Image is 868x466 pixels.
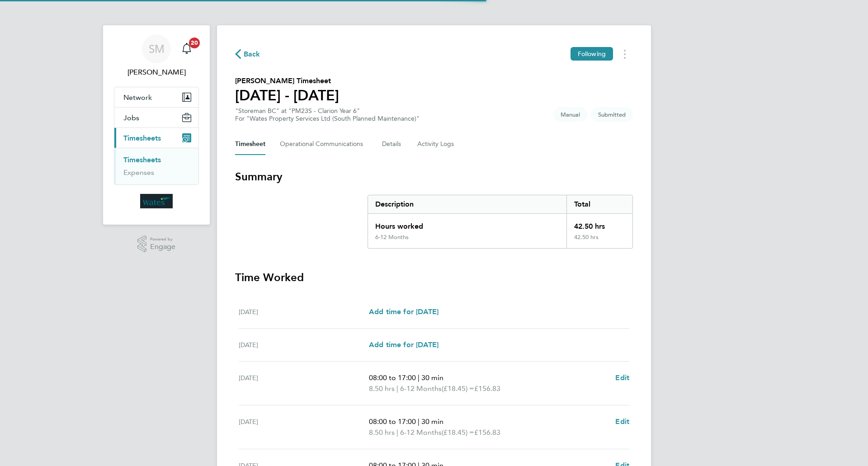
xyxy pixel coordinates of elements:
[235,169,633,184] h3: Summary
[566,234,632,248] div: 42.50 hrs
[382,133,403,155] button: Details
[114,194,199,208] a: Go to home page
[235,48,260,60] button: Back
[474,428,500,437] span: £156.83
[150,235,175,243] span: Powered by
[239,339,369,350] div: [DATE]
[615,373,629,382] span: Edit
[114,128,198,148] button: Timesheets
[375,234,409,241] div: 6-12 Months
[566,195,632,213] div: Total
[474,384,500,393] span: £156.83
[178,34,196,63] a: 20
[369,417,416,426] span: 08:00 to 17:00
[235,133,265,155] button: Timesheet
[140,194,173,208] img: wates-logo-retina.png
[615,416,629,427] a: Edit
[114,108,198,127] button: Jobs
[235,107,420,122] div: "Storeman BC" at "PM23S - Clarion Year 6"
[149,43,165,55] span: SM
[369,340,439,349] span: Add time for [DATE]
[418,417,420,426] span: |
[442,384,474,393] span: (£18.45) =
[123,134,161,142] span: Timesheets
[400,383,442,394] span: 6-12 Months
[123,168,154,177] a: Expenses
[571,47,613,61] button: Following
[615,372,629,383] a: Edit
[103,25,210,225] nav: Main navigation
[137,235,176,253] a: Powered byEngage
[244,49,260,60] span: Back
[280,133,368,155] button: Operational Communications
[114,148,198,184] div: Timesheets
[123,155,161,164] a: Timesheets
[235,115,420,122] div: For "Wates Property Services Ltd (South Planned Maintenance)"
[239,416,369,438] div: [DATE]
[566,214,632,234] div: 42.50 hrs
[368,214,566,234] div: Hours worked
[421,417,443,426] span: 30 min
[369,307,439,316] span: Add time for [DATE]
[114,67,199,78] span: Suraj Meghani
[235,75,339,86] h2: [PERSON_NAME] Timesheet
[615,417,629,426] span: Edit
[114,87,198,107] button: Network
[235,270,633,285] h3: Time Worked
[369,306,439,317] a: Add time for [DATE]
[123,113,139,122] span: Jobs
[239,372,369,394] div: [DATE]
[368,195,566,213] div: Description
[396,428,398,437] span: |
[239,306,369,317] div: [DATE]
[417,133,455,155] button: Activity Logs
[369,428,395,437] span: 8.50 hrs
[396,384,398,393] span: |
[150,243,175,251] span: Engage
[418,373,420,382] span: |
[442,428,474,437] span: (£18.45) =
[400,427,442,438] span: 6-12 Months
[369,384,395,393] span: 8.50 hrs
[189,38,200,48] span: 20
[123,93,152,102] span: Network
[369,339,439,350] a: Add time for [DATE]
[114,34,199,78] a: SM[PERSON_NAME]
[235,86,339,104] h1: [DATE] - [DATE]
[421,373,443,382] span: 30 min
[553,107,587,122] span: This timesheet was manually created.
[369,373,416,382] span: 08:00 to 17:00
[578,50,606,58] span: Following
[368,195,633,249] div: Summary
[591,107,633,122] span: This timesheet is Submitted.
[617,47,633,61] button: Timesheets Menu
